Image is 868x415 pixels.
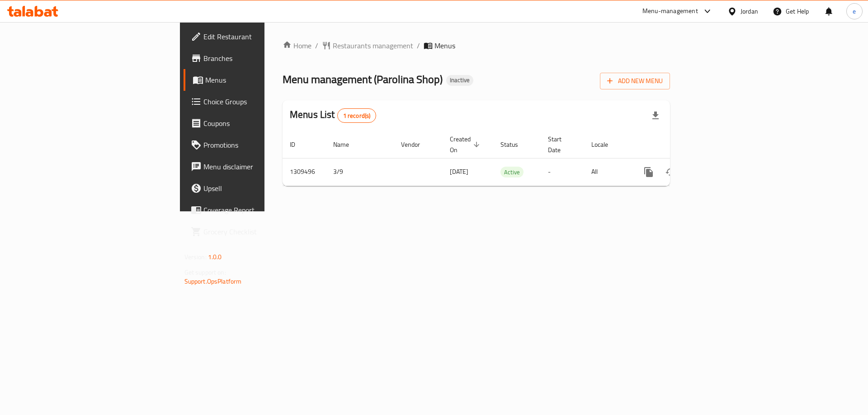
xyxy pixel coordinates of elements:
[548,134,573,155] span: Start Date
[417,40,420,51] li: /
[184,134,325,156] a: Promotions
[203,118,318,129] span: Coupons
[203,226,318,237] span: Grocery Checklist
[337,108,377,123] div: Total records count
[645,105,666,126] div: Export file
[631,131,732,159] th: Actions
[283,69,443,89] span: Menu management ( Parolina Shop )
[184,275,242,287] a: Support.OpsPlatform
[203,183,318,194] span: Upsell
[184,251,207,263] span: Version:
[184,91,325,112] a: Choice Groups
[446,75,473,86] div: Inactive
[290,139,307,150] span: ID
[434,40,455,51] span: Menus
[184,156,325,177] a: Menu disclaimer
[607,75,663,87] span: Add New Menu
[203,53,318,64] span: Branches
[203,140,318,150] span: Promotions
[638,161,660,183] button: more
[500,167,524,177] span: Active
[208,251,222,263] span: 1.0.0
[184,266,226,278] span: Get support on:
[203,161,318,172] span: Menu disclaimer
[322,40,413,51] a: Restaurants management
[500,139,530,150] span: Status
[205,75,318,85] span: Menus
[401,139,432,150] span: Vendor
[584,158,631,186] td: All
[642,6,698,17] div: Menu-management
[283,131,732,186] table: enhanced table
[203,31,318,42] span: Edit Restaurant
[184,26,325,47] a: Edit Restaurant
[184,69,325,91] a: Menus
[333,40,413,51] span: Restaurants management
[741,6,758,16] div: Jordan
[203,96,318,107] span: Choice Groups
[853,6,856,16] span: e
[326,158,394,186] td: 3/9
[184,221,325,242] a: Grocery Checklist
[184,199,325,221] a: Coverage Report
[660,161,681,183] button: Change Status
[184,177,325,199] a: Upsell
[203,205,318,215] span: Coverage Report
[333,139,361,150] span: Name
[283,40,670,51] nav: breadcrumb
[450,134,482,155] span: Created On
[338,112,376,120] span: 1 record(s)
[450,166,468,177] span: [DATE]
[600,73,670,89] button: Add New Menu
[446,76,473,84] span: Inactive
[184,47,325,69] a: Branches
[290,108,376,123] h2: Menus List
[541,158,584,186] td: -
[184,112,325,134] a: Coupons
[591,139,620,150] span: Locale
